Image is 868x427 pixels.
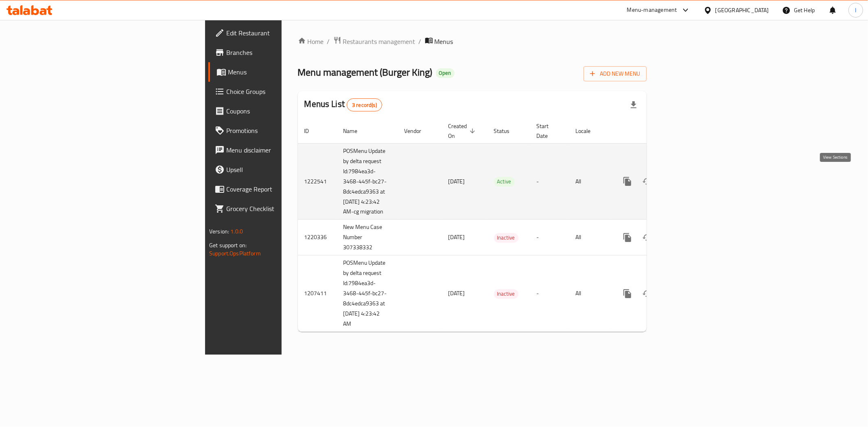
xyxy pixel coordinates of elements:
div: Open [436,68,455,78]
span: Get support on: [209,240,247,251]
span: Promotions [226,126,343,135]
span: Start Date [537,121,560,141]
span: Branches [226,48,343,57]
a: Promotions [208,121,350,140]
span: ID [304,126,320,136]
span: [DATE] [448,288,465,298]
span: 1.0.0 [230,226,243,237]
a: Menu disclaimer [208,140,350,160]
button: Add New Menu [584,66,647,81]
span: Active [494,177,515,186]
span: I [855,6,856,15]
div: Menu-management [627,5,677,15]
div: [GEOGRAPHIC_DATA] [715,6,769,15]
td: - [530,220,569,255]
span: Locale [576,126,601,136]
span: Coverage Report [226,184,343,194]
td: POSMenu Update by delta request Id:7984ea3d-3468-445f-bc27-8dc4edca9363 at [DATE] 4:23:42 AM [337,255,398,332]
span: Upsell [226,165,343,174]
span: Menu disclaimer [226,145,343,155]
td: - [530,255,569,332]
span: Status [494,126,520,136]
a: Coupons [208,101,350,121]
a: Menus [208,62,350,82]
span: Choice Groups [226,87,343,96]
a: Restaurants management [333,36,415,47]
li: / [419,37,422,46]
nav: breadcrumb [298,36,647,47]
td: - [530,143,569,220]
td: POSMenu Update by delta request Id:7984ea3d-3468-445f-bc27-8dc4edca9363 at [DATE] 4:23:42 AM-cg m... [337,143,398,220]
span: Name [343,126,368,136]
td: All [569,255,611,332]
span: Edit Restaurant [226,28,343,38]
span: Vendor [404,126,432,136]
span: [DATE] [448,176,465,187]
button: Change Status [637,172,657,191]
span: Menus [435,37,453,46]
a: Edit Restaurant [208,23,350,43]
h2: Menus List [304,98,382,111]
span: Menus [228,67,343,77]
a: Support.OpsPlatform [209,248,261,259]
button: more [618,172,637,191]
div: Total records count [347,98,382,111]
span: Version: [209,226,229,237]
a: Choice Groups [208,82,350,101]
div: Export file [624,95,643,115]
td: All [569,143,611,220]
button: Change Status [637,228,657,247]
button: Change Status [637,284,657,303]
a: Grocery Checklist [208,199,350,218]
td: New Menu Case Number 307338332 [337,220,398,255]
span: Restaurants management [343,37,415,46]
th: Actions [611,119,702,144]
td: All [569,220,611,255]
span: Add New Menu [590,69,640,79]
button: more [618,228,637,247]
table: enhanced table [298,119,702,332]
span: Inactive [494,289,518,298]
div: Inactive [494,233,518,243]
span: Open [436,70,455,76]
span: Menu management ( Burger King ) [298,63,433,81]
span: Inactive [494,233,518,242]
span: Created On [448,121,478,141]
a: Coverage Report [208,179,350,199]
button: more [618,284,637,303]
span: Grocery Checklist [226,204,343,213]
a: Branches [208,43,350,62]
span: [DATE] [448,232,465,242]
span: 3 record(s) [347,101,382,109]
span: Coupons [226,106,343,116]
a: Upsell [208,160,350,179]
